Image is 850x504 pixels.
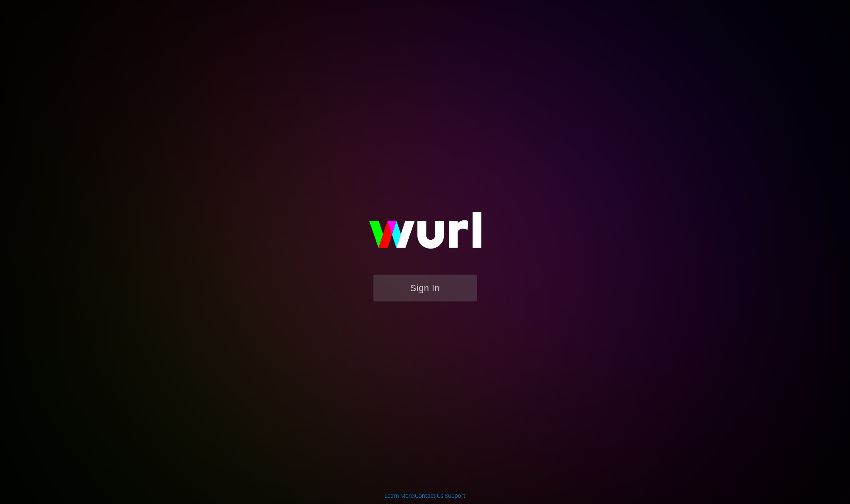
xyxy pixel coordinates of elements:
a: Contact Us [415,492,443,499]
a: Learn More [385,492,414,499]
div: | | [385,492,465,500]
button: Sign In [373,275,477,301]
img: wurl-logo-on-black-223613ac3d8ba8fe6dc639794a292ebdb59501304c7dfd60c99c58986ef67473.svg [342,194,508,275]
a: Support [445,492,465,499]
